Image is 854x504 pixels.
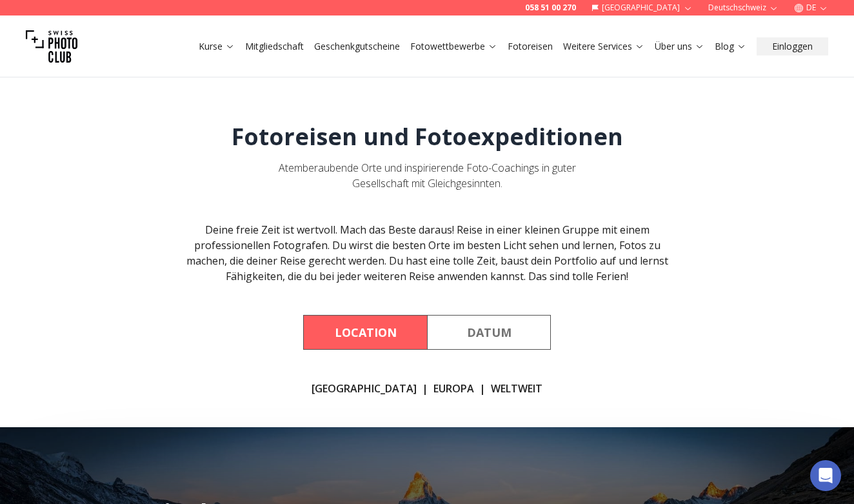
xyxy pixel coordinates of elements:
button: Blog [710,37,751,55]
h1: Fotoreisen und Fotoexpeditionen [232,124,623,150]
button: Geschenkgutscheine [309,37,405,55]
button: By Location [303,315,427,350]
a: Geschenkgutscheine [314,40,400,53]
img: Swiss photo club [26,21,77,72]
a: Mitgliedschaft [245,40,304,53]
div: Course filter [303,315,551,350]
div: Open Intercom Messenger [810,460,841,491]
button: Einloggen [757,37,828,55]
span: Atemberaubende Orte und inspirierende Foto-Coachings in guter Gesellschaft mit Gleichgesinnten. [279,161,576,190]
button: By Date [427,315,551,350]
a: Kurse [199,40,235,53]
a: Blog [715,40,746,53]
a: Fotoreisen [508,40,553,53]
button: Über uns [650,37,710,55]
a: [GEOGRAPHIC_DATA] [312,381,417,396]
a: WELTWEIT [491,381,542,396]
a: Weitere Services [563,40,644,53]
button: Weitere Services [558,37,650,55]
div: Deine freie Zeit ist wertvoll. Mach das Beste daraus! Reise in einer kleinen Gruppe mit einem pro... [179,222,675,284]
a: Fotowettbewerbe [410,40,497,53]
button: Fotoreisen [502,37,558,55]
a: 058 51 00 270 [525,3,576,13]
button: Mitgliedschaft [240,37,309,55]
a: Über uns [655,40,704,53]
a: EUROPA [433,381,474,396]
div: | | [312,381,542,396]
button: Kurse [194,37,240,55]
button: Fotowettbewerbe [405,37,502,55]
